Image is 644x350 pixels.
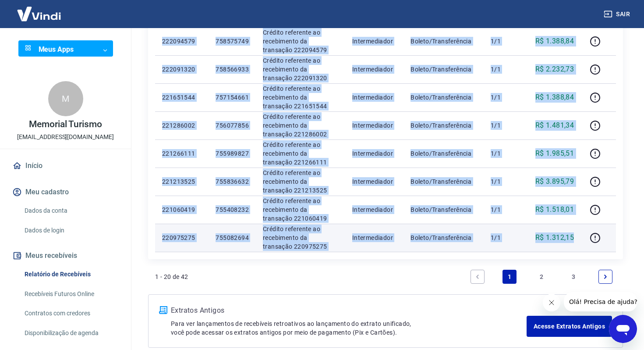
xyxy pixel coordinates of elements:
[162,205,202,214] p: 221060419
[410,65,477,74] p: Boleto/Transferência
[162,93,202,102] p: 221651544
[543,294,560,311] iframe: Fechar mensagem
[410,93,477,102] p: Boleto/Transferência
[491,205,517,214] p: 1/1
[11,0,67,27] img: Vindi
[491,121,517,130] p: 1/1
[162,233,202,242] p: 220975275
[29,120,102,129] p: Memorial Turismo
[11,182,120,202] button: Meu cadastro
[159,306,167,314] img: ícone
[410,121,477,130] p: Boleto/Transferência
[5,6,74,13] span: Olá! Precisa de ajuda?
[162,177,202,186] p: 221213525
[527,316,612,337] a: Acesse Extratos Antigos
[535,176,574,187] p: R$ 3.895,79
[216,37,249,46] p: 758575749
[410,233,477,242] p: Boleto/Transferência
[491,149,517,158] p: 1/1
[216,93,249,102] p: 757154661
[352,93,396,102] p: Intermediador
[352,149,396,158] p: Intermediador
[609,315,637,343] iframe: Botão para abrir a janela de mensagens
[162,121,202,130] p: 221286002
[263,196,338,223] p: Crédito referente ao recebimento da transação 221060419
[535,64,574,75] p: R$ 2.232,73
[352,233,396,242] p: Intermediador
[216,177,249,186] p: 755836632
[410,37,477,46] p: Boleto/Transferência
[21,324,120,342] a: Disponibilização de agenda
[535,204,574,215] p: R$ 1.518,01
[410,149,477,158] p: Boleto/Transferência
[602,6,633,22] button: Sair
[216,205,249,214] p: 755408232
[535,36,574,46] p: R$ 1.388,84
[17,132,114,142] p: [EMAIL_ADDRESS][DOMAIN_NAME]
[352,177,396,186] p: Intermediador
[491,65,517,74] p: 1/1
[410,177,477,186] p: Boleto/Transferência
[263,28,338,54] p: Crédito referente ao recebimento da transação 222094579
[471,270,485,284] a: Previous page
[535,92,574,103] p: R$ 1.388,84
[216,149,249,158] p: 755989827
[11,156,120,175] a: Início
[535,120,574,131] p: R$ 1.481,34
[491,93,517,102] p: 1/1
[21,304,120,322] a: Contratos com credores
[171,319,527,337] p: Para ver lançamentos de recebíveis retroativos ao lançamento do extrato unificado, você pode aces...
[502,270,517,284] a: Page 1 is your current page
[21,285,120,303] a: Recebíveis Futuros Online
[162,65,202,74] p: 222091320
[566,270,580,284] a: Page 3
[216,121,249,130] p: 756077856
[11,246,120,265] button: Meus recebíveis
[491,37,517,46] p: 1/1
[564,292,637,311] iframe: Mensagem da empresa
[171,305,527,316] p: Extratos Antigos
[263,168,338,195] p: Crédito referente ao recebimento da transação 221213525
[263,225,338,251] p: Crédito referente ao recebimento da transação 220975275
[216,233,249,242] p: 755082694
[467,266,616,287] ul: Pagination
[491,177,517,186] p: 1/1
[162,149,202,158] p: 221266111
[21,265,120,283] a: Relatório de Recebíveis
[155,272,188,281] p: 1 - 20 de 42
[48,81,83,116] div: M
[352,205,396,214] p: Intermediador
[21,221,120,239] a: Dados de login
[352,65,396,74] p: Intermediador
[263,56,338,82] p: Crédito referente ao recebimento da transação 222091320
[352,37,396,46] p: Intermediador
[534,270,548,284] a: Page 2
[21,202,120,220] a: Dados da conta
[598,270,612,284] a: Next page
[162,37,202,46] p: 222094579
[352,121,396,130] p: Intermediador
[263,112,338,139] p: Crédito referente ao recebimento da transação 221286002
[535,232,574,243] p: R$ 1.312,15
[535,148,574,159] p: R$ 1.985,51
[216,65,249,74] p: 758566933
[410,205,477,214] p: Boleto/Transferência
[491,233,517,242] p: 1/1
[263,84,338,111] p: Crédito referente ao recebimento da transação 221651544
[263,140,338,167] p: Crédito referente ao recebimento da transação 221266111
